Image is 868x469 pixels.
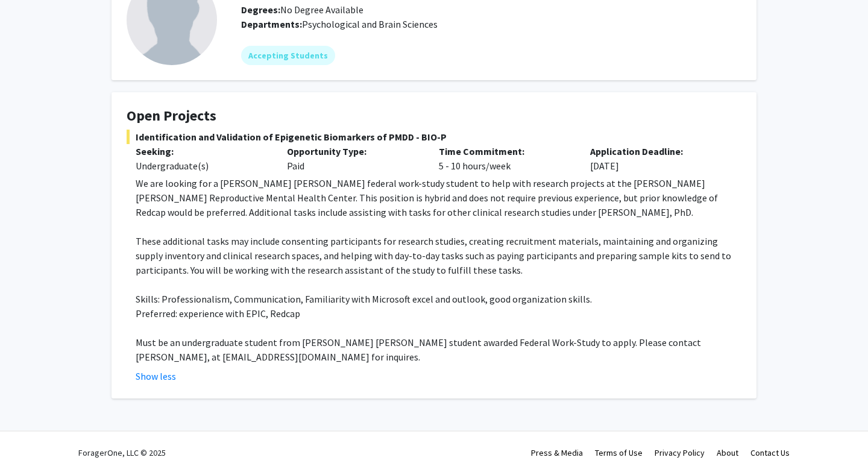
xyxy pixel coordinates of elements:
p: We are looking for a [PERSON_NAME] [PERSON_NAME] federal work-study student to help with research... [136,176,741,219]
div: Paid [278,144,429,173]
a: Contact Us [750,447,790,458]
p: Opportunity Type: [287,144,420,159]
a: Terms of Use [595,447,643,458]
p: Time Commitment: [439,144,572,159]
p: Skills: Professionalism, Communication, Familiarity with Microsoft excel and outlook, good organi... [136,292,741,306]
iframe: Chat [9,415,51,460]
a: Press & Media [531,447,583,458]
mat-chip: Accepting Students [241,46,335,65]
button: Show less [136,369,176,383]
span: Psychological and Brain Sciences [302,18,438,30]
a: About [717,447,738,458]
p: Preferred: experience with EPIC, Redcap [136,306,741,321]
p: Seeking: [136,144,269,159]
b: Degrees: [241,4,280,16]
span: Identification and Validation of Epigenetic Biomarkers of PMDD - BIO-P [127,130,741,144]
p: These additional tasks may include consenting participants for research studies, creating recruit... [136,234,741,277]
span: No Degree Available [241,4,363,16]
p: Application Deadline: [590,144,723,159]
div: 5 - 10 hours/week [430,144,581,173]
p: Must be an undergraduate student from [PERSON_NAME] [PERSON_NAME] student awarded Federal Work-St... [136,335,741,364]
a: Privacy Policy [655,447,705,458]
h4: Open Projects [127,107,741,125]
div: Undergraduate(s) [136,159,269,173]
b: Departments: [241,18,302,30]
div: [DATE] [581,144,732,173]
